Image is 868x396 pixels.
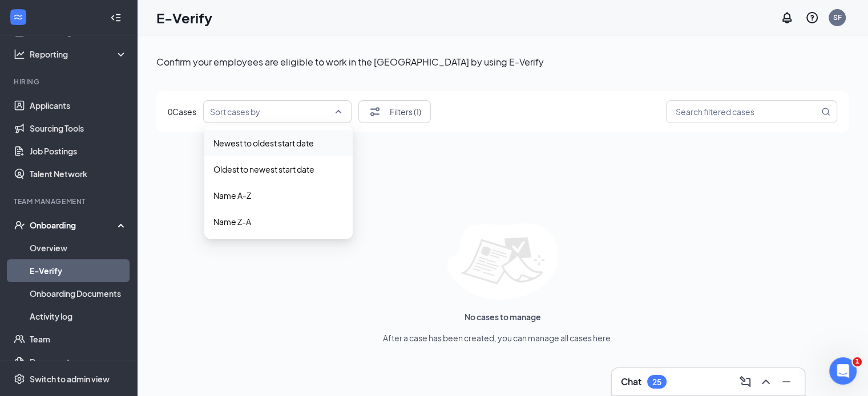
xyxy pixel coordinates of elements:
div: Team Management [14,197,125,206]
button: Minimize [777,373,796,391]
svg: Filter [368,105,382,119]
a: Activity log [30,305,127,328]
a: Talent Network [30,162,127,185]
span: Name A-Z [213,189,251,202]
button: Filter Filters (1) [358,100,431,123]
span: No cases to manage [465,311,541,322]
button: ComposeMessage [736,373,754,391]
svg: MagnifyingGlass [821,107,830,116]
a: Applicants [30,94,127,117]
a: Onboarding Documents [30,282,127,305]
span: Newest to oldest start date [213,137,314,149]
button: ChevronUp [757,373,775,391]
div: Switch to admin view [30,373,110,385]
span: Oldest to newest start date [213,163,314,175]
div: Onboarding [30,219,118,231]
a: Overview [30,236,127,259]
div: 25 [652,377,661,387]
svg: Settings [14,373,25,385]
img: empty list [447,223,558,300]
svg: WorkstreamLogo [13,11,24,23]
input: Search filtered cases [673,105,819,119]
span: 0 Cases [168,106,196,117]
svg: UserCheck [14,219,25,231]
span: 1 [853,357,862,366]
svg: ComposeMessage [738,375,752,389]
h3: Chat [621,375,641,388]
a: E-Verify [30,259,127,282]
div: Hiring [14,77,125,87]
div: SF [833,13,842,22]
svg: ChevronUp [759,375,773,389]
svg: QuestionInfo [805,11,819,25]
a: Team [30,328,127,350]
div: Reporting [30,48,128,60]
svg: Notifications [780,11,794,25]
a: Sourcing Tools [30,117,127,140]
a: Documents [30,350,127,373]
a: Job Postings [30,140,127,162]
span: Confirm your employees are eligible to work in the [GEOGRAPHIC_DATA] by using E-Verify [156,56,544,68]
span: Name Z-A [213,215,251,228]
iframe: Intercom live chat [829,357,857,385]
svg: Analysis [14,48,25,60]
svg: Collapse [110,12,122,23]
span: After a case has been created, you can manage all cases here. [383,332,613,344]
h1: E-Verify [156,8,212,27]
svg: Minimize [780,375,793,389]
